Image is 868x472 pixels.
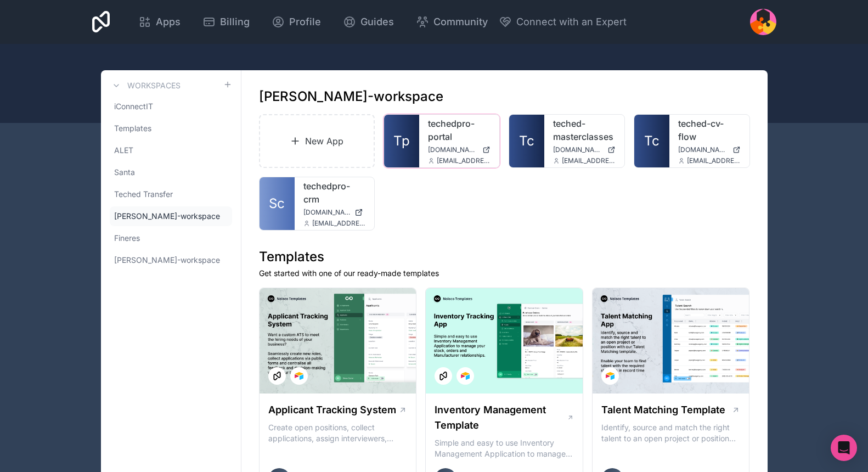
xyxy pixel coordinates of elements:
[114,255,220,266] span: [PERSON_NAME]-workspace
[268,402,396,418] h1: Applicant Tracking System
[509,115,544,167] a: Tc
[687,156,741,165] span: [EMAIL_ADDRESS][DOMAIN_NAME]
[435,437,574,459] p: Simple and easy to use Inventory Management Application to manage your stock, orders and Manufact...
[407,10,497,34] a: Community
[553,145,603,154] span: [DOMAIN_NAME]
[114,123,151,134] span: Templates
[127,80,181,91] h3: Workspaces
[259,114,375,168] a: New App
[303,179,366,206] a: techedpro-crm
[110,206,232,226] a: [PERSON_NAME]-workspace
[114,145,133,156] span: ALET
[499,14,627,30] button: Connect with an Expert
[260,177,295,230] a: Sc
[360,14,394,30] span: Guides
[553,117,616,143] a: teched-masterclasses
[259,268,750,279] p: Get started with one of our ready-made templates
[114,211,220,222] span: [PERSON_NAME]-workspace
[334,10,403,34] a: Guides
[268,422,408,444] p: Create open positions, collect applications, assign interviewers, centralise candidate feedback a...
[644,132,660,150] span: Tc
[303,208,351,217] span: [DOMAIN_NAME]
[110,162,232,182] a: Santa
[634,115,669,167] a: Tc
[110,250,232,270] a: [PERSON_NAME]-workspace
[678,145,741,154] a: [DOMAIN_NAME]
[428,145,478,154] span: [DOMAIN_NAME]
[678,117,741,143] a: teched-cv-flow
[129,10,189,34] a: Apps
[393,132,410,150] span: Tp
[110,141,232,160] a: ALET
[269,195,285,212] span: Sc
[461,372,470,380] img: Airtable Logo
[516,14,627,30] span: Connect with an Expert
[110,228,232,248] a: Fineres
[220,14,250,30] span: Billing
[519,132,534,150] span: Tc
[110,184,232,204] a: Teched Transfer
[114,101,153,112] span: iConnectIT
[428,145,491,154] a: [DOMAIN_NAME]
[263,10,330,34] a: Profile
[312,219,366,228] span: [EMAIL_ADDRESS][DOMAIN_NAME]
[606,372,615,380] img: Airtable Logo
[114,167,135,178] span: Santa
[428,117,491,143] a: techedpro-portal
[295,372,303,380] img: Airtable Logo
[384,115,419,167] a: Tp
[259,248,750,266] h1: Templates
[156,14,181,30] span: Apps
[562,156,616,165] span: [EMAIL_ADDRESS][DOMAIN_NAME]
[553,145,616,154] a: [DOMAIN_NAME]
[259,88,443,105] h1: [PERSON_NAME]-workspace
[110,119,232,138] a: Templates
[435,402,566,433] h1: Inventory Management Template
[601,402,725,418] h1: Talent Matching Template
[114,189,173,200] span: Teched Transfer
[601,422,741,444] p: Identify, source and match the right talent to an open project or position with our Talent Matchi...
[433,14,488,30] span: Community
[194,10,258,34] a: Billing
[303,208,366,217] a: [DOMAIN_NAME]
[114,233,140,244] span: Fineres
[289,14,321,30] span: Profile
[110,79,181,92] a: Workspaces
[678,145,728,154] span: [DOMAIN_NAME]
[110,97,232,116] a: iConnectIT
[437,156,491,165] span: [EMAIL_ADDRESS][DOMAIN_NAME]
[831,435,857,461] div: Open Intercom Messenger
